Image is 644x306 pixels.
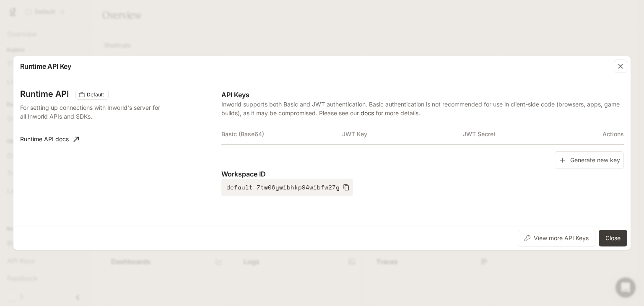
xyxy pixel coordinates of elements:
th: Basic (Base64) [221,124,342,144]
th: JWT Key [342,124,463,144]
p: Inworld supports both Basic and JWT authentication. Basic authentication is not recommended for u... [221,100,624,117]
button: Generate new key [555,151,624,169]
p: API Keys [221,90,624,100]
h3: Runtime API [20,90,69,98]
button: View more API Keys [518,230,595,246]
th: Actions [584,124,624,144]
th: JWT Secret [463,124,584,144]
a: docs [361,109,374,117]
p: Workspace ID [221,169,624,179]
button: default-7tw06ywibhkp94wibfw27g [221,179,353,196]
span: Default [83,91,107,99]
p: Runtime API Key [20,61,71,71]
div: These keys will apply to your current workspace only [75,90,109,100]
p: For setting up connections with Inworld's server for all Inworld APIs and SDKs. [20,103,166,121]
a: Runtime API docs [17,131,82,148]
button: Close [599,230,627,246]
